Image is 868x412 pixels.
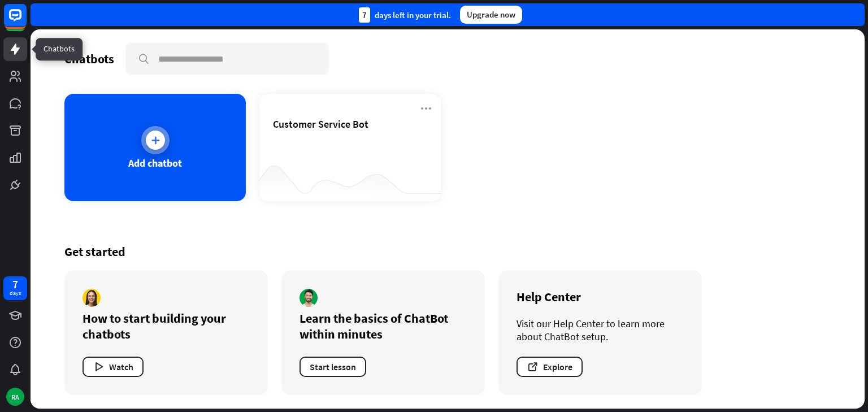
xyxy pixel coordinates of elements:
div: Learn the basics of ChatBot within minutes [300,310,467,342]
img: author [300,289,318,307]
div: RA [6,388,24,406]
div: How to start building your chatbots [83,310,250,342]
div: Get started [64,244,831,259]
img: author [83,289,101,307]
div: Add chatbot [128,157,182,170]
div: 7 [359,7,370,23]
div: Help Center [517,289,684,305]
div: days [10,289,21,297]
div: Chatbots [64,51,114,67]
button: Watch [83,357,144,377]
button: Open LiveChat chat widget [9,5,43,38]
div: 7 [12,279,18,289]
div: Upgrade now [460,6,522,24]
div: days left in your trial. [359,7,451,23]
span: Customer Service Bot [273,118,368,131]
a: 7 days [3,276,27,300]
button: Start lesson [300,357,366,377]
div: Visit our Help Center to learn more about ChatBot setup. [517,317,684,343]
button: Explore [517,357,583,377]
